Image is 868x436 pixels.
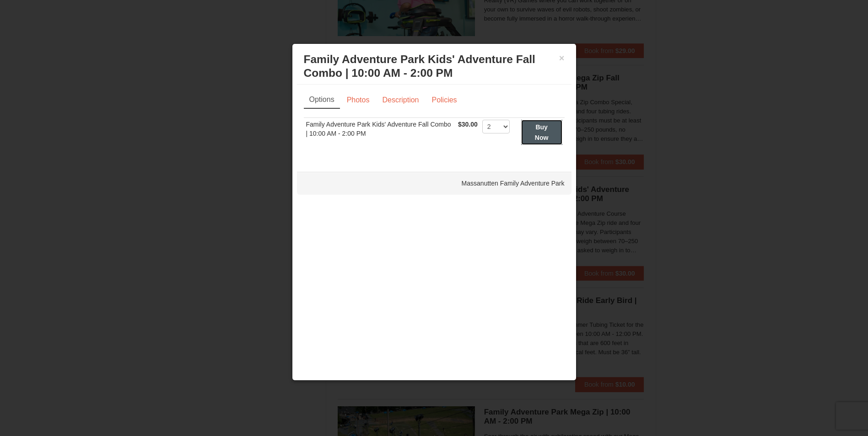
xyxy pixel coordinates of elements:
strong: Buy Now [535,123,549,141]
h3: Family Adventure Park Kids' Adventure Fall Combo | 10:00 AM - 2:00 PM [304,53,565,80]
a: Options [304,91,340,109]
button: Buy Now [521,120,562,145]
button: × [559,53,565,63]
a: Photos [341,91,376,109]
a: Policies [426,91,463,109]
div: Massanutten Family Adventure Park [297,172,571,195]
span: $30.00 [458,121,478,128]
a: Description [376,91,425,109]
td: Family Adventure Park Kids' Adventure Fall Combo | 10:00 AM - 2:00 PM [304,118,456,147]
